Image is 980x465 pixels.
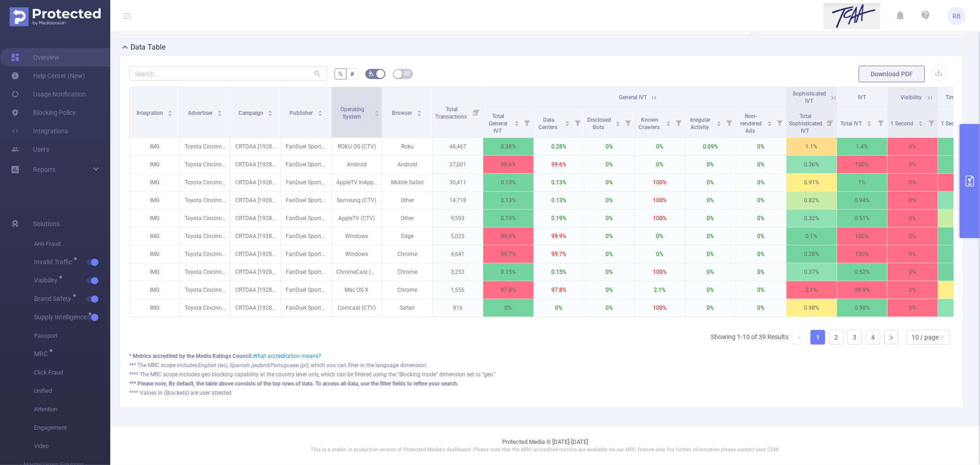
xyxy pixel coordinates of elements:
p: 0.19% [534,210,584,227]
p: 0% [635,245,685,263]
p: FanDuel Sports Network [9991] [281,263,331,281]
p: 0.38% [483,138,533,155]
p: 0.15% [534,263,584,281]
p: 0% [584,138,634,155]
p: Other [382,192,432,209]
span: Total Transactions [435,106,468,120]
span: Campaign [238,110,265,116]
p: 0.28% [534,138,584,155]
a: 2 [829,330,843,344]
p: CRTDAA [192860] [231,299,281,317]
i: icon: caret-up [767,119,772,122]
p: 0% [736,174,786,191]
a: Blocking Policy [11,103,76,122]
span: Solutions [33,215,60,233]
span: RB [952,7,961,25]
p: Windows [332,227,382,245]
p: 0% [736,299,786,317]
li: 3 [847,330,862,345]
p: IMG [130,227,180,245]
p: 99.9% [837,281,887,299]
div: Sort [767,119,772,125]
p: Toyota Cincinnati [4291] [180,192,230,209]
span: Visibility [901,94,922,101]
p: 0% [584,227,634,245]
p: IMG [130,138,180,155]
p: IMG [130,156,180,173]
p: FanDuel Sports Network [9991] [281,156,331,173]
span: Anti-Fraud [34,235,110,253]
span: # [350,70,354,78]
p: Windows [332,245,382,263]
p: 0% [888,210,938,227]
div: Sort [666,119,671,125]
i: icon: caret-up [268,109,273,112]
i: Filter menu [723,108,736,137]
p: CRTDAA [192860] [231,156,281,173]
i: icon: bg-colors [368,71,374,76]
p: 0% [685,174,736,191]
span: Click Fraud [34,363,110,382]
p: 0% [685,299,736,317]
span: Irregular Activity [691,117,711,130]
p: 0.13% [534,174,584,191]
p: 0.13% [483,192,533,209]
p: Toyota Cincinnati [4291] [180,263,230,281]
p: 99.6% [534,156,584,173]
i: icon: caret-up [565,119,570,122]
p: CRTDAA [192860] [231,210,281,227]
i: icon: caret-up [918,119,923,122]
div: Sort [615,119,621,125]
i: icon: caret-up [374,109,380,112]
li: 2 [829,330,844,345]
span: Passport [34,327,110,345]
p: AppleTV InApp (CTV) [332,174,382,191]
p: 0.36% [787,156,837,173]
p: IMG [130,263,180,281]
div: Sort [417,109,422,114]
li: 4 [866,330,880,345]
p: IMG [130,281,180,299]
span: Reports [33,166,56,173]
p: Other [382,210,432,227]
p: 0% [584,210,634,227]
i: Filter menu [824,108,837,137]
p: 99.7% [534,245,584,263]
p: Chrome [382,263,432,281]
a: 3 [848,330,861,344]
p: 0.09% [685,138,736,155]
h2: Data Table [130,42,166,53]
p: FanDuel Sports Network [9991] [281,174,331,191]
i: Filter menu [773,108,786,137]
i: icon: caret-up [666,119,671,122]
p: CRTDAA [192860] [231,281,281,299]
p: 100% [635,263,685,281]
footer: Protected Media © [DATE]-[DATE] [110,426,980,465]
p: 0% [888,299,938,317]
i: icon: caret-up [417,109,422,112]
p: 0% [584,156,634,173]
p: 0.82% [787,192,837,209]
span: Total IVT [841,120,864,127]
span: Integration [136,110,164,116]
p: 0.98% [787,299,837,317]
p: FanDuel Sports Network [9991] [281,299,331,317]
p: CRTDAA [192860] [231,138,281,155]
p: Toyota Cincinnati [4291] [180,174,230,191]
p: 0.15% [483,263,533,281]
p: 0.51% [837,210,887,227]
span: IVT [858,94,867,101]
p: FanDuel Sports Network [9991] [281,210,331,227]
span: Invalid Traffic [34,259,75,265]
p: 0% [685,227,736,245]
p: Chrome [382,281,432,299]
p: 0.37% [787,263,837,281]
i: icon: caret-up [616,119,621,122]
p: 0% [736,156,786,173]
p: IMG [130,299,180,317]
a: 1 [811,330,825,344]
span: Supply Intelligence [34,314,90,320]
p: 0% [888,192,938,209]
span: Video [34,437,110,455]
p: 99.9% [483,227,533,245]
